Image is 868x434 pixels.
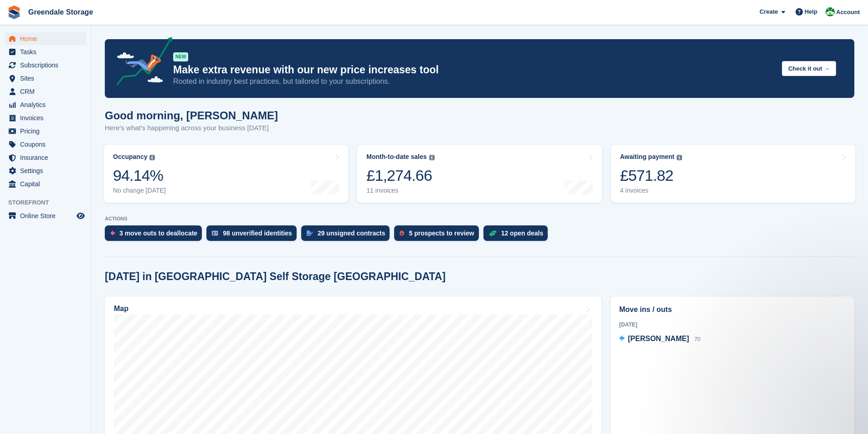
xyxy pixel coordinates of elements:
span: Tasks [20,46,75,58]
a: menu [5,98,86,111]
a: menu [5,32,86,45]
a: menu [5,59,86,71]
span: Create [760,7,778,16]
span: Sites [20,72,75,85]
div: Awaiting payment [620,153,675,161]
span: CRM [20,85,75,98]
img: icon-info-grey-7440780725fd019a000dd9b08b2336e03edf1995a4989e88bcd33f0948082b44.svg [677,155,682,160]
h2: Move ins / outs [619,304,846,315]
div: Occupancy [113,153,147,161]
p: Rooted in industry best practices, but tailored to your subscriptions. [173,77,775,87]
a: Preview store [75,210,86,221]
a: menu [5,46,86,58]
img: contract_signature_icon-13c848040528278c33f63329250d36e43548de30e8caae1d1a13099fd9432cc5.svg [307,230,313,236]
img: deal-1b604bf984904fb50ccaf53a9ad4b4a5d6e5aea283cecdc64d6e3604feb123c2.svg [489,230,497,236]
a: Occupancy 94.14% No change [DATE] [104,145,348,203]
a: 5 prospects to review [394,225,483,245]
div: 94.14% [113,166,166,185]
span: Subscriptions [20,59,75,71]
a: menu [5,178,86,190]
div: 98 unverified identities [223,230,292,237]
p: Here's what's happening across your business [DATE] [105,123,278,133]
div: NEW [173,52,188,61]
a: menu [5,151,86,164]
div: 3 move outs to deallocate [119,230,197,237]
span: Invoices [20,112,75,124]
div: £1,274.66 [366,166,434,185]
span: Analytics [20,98,75,111]
div: No change [DATE] [113,187,166,194]
img: stora-icon-8386f47178a22dfd0bd8f6a31ec36ba5ce8667c1dd55bd0f319d3a0aa187defe.svg [7,5,21,19]
span: Settings [20,164,75,177]
div: [DATE] [619,321,846,329]
a: menu [5,112,86,124]
span: Pricing [20,125,75,138]
img: Jon [826,7,835,16]
img: verify_identity-adf6edd0f0f0b5bbfe63781bf79b02c33cf7c696d77639b501bdc392416b5a36.svg [212,230,218,236]
a: menu [5,164,86,177]
a: 98 unverified identities [206,225,301,245]
span: Help [805,7,817,16]
img: prospect-51fa495bee0391a8d652442698ab0144808aea92771e9ea1ae160a38d050c398.svg [400,230,404,236]
span: Capital [20,178,75,190]
img: icon-info-grey-7440780725fd019a000dd9b08b2336e03edf1995a4989e88bcd33f0948082b44.svg [429,155,435,160]
a: Greendale Storage [25,5,97,20]
h1: Good morning, [PERSON_NAME] [105,109,278,122]
div: 29 unsigned contracts [318,230,385,237]
a: menu [5,125,86,138]
a: 29 unsigned contracts [301,225,395,245]
a: Awaiting payment £571.82 4 invoices [611,145,855,203]
div: 5 prospects to review [409,230,474,237]
img: icon-info-grey-7440780725fd019a000dd9b08b2336e03edf1995a4989e88bcd33f0948082b44.svg [149,155,155,160]
a: menu [5,138,86,151]
span: Home [20,32,75,45]
span: Insurance [20,151,75,164]
span: Storefront [8,198,91,207]
p: ACTIONS [105,216,854,222]
div: 12 open deals [501,230,544,237]
a: Month-to-date sales £1,274.66 11 invoices [357,145,601,203]
a: menu [5,72,86,85]
a: menu [5,209,86,222]
span: Account [836,8,860,17]
a: menu [5,85,86,98]
span: Online Store [20,209,75,222]
a: 3 move outs to deallocate [105,225,206,245]
div: Month-to-date sales [366,153,426,161]
a: [PERSON_NAME] 70 [619,333,700,345]
div: 11 invoices [366,187,434,194]
span: Coupons [20,138,75,151]
div: £571.82 [620,166,683,185]
button: Check it out → [782,61,836,76]
span: [PERSON_NAME] [628,335,689,342]
p: Make extra revenue with our new price increases tool [173,63,775,77]
span: 70 [694,336,700,342]
h2: [DATE] in [GEOGRAPHIC_DATA] Self Storage [GEOGRAPHIC_DATA] [105,271,446,283]
div: 4 invoices [620,187,683,194]
a: 12 open deals [483,225,553,245]
img: price-adjustments-announcement-icon-8257ccfd72463d97f412b2fc003d46551f7dbcb40ab6d574587a9cd5c0d94... [109,37,173,89]
img: move_outs_to_deallocate_icon-f764333ba52eb49d3ac5e1228854f67142a1ed5810a6f6cc68b1a99e826820c5.svg [110,230,115,236]
h2: Map [114,305,128,313]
